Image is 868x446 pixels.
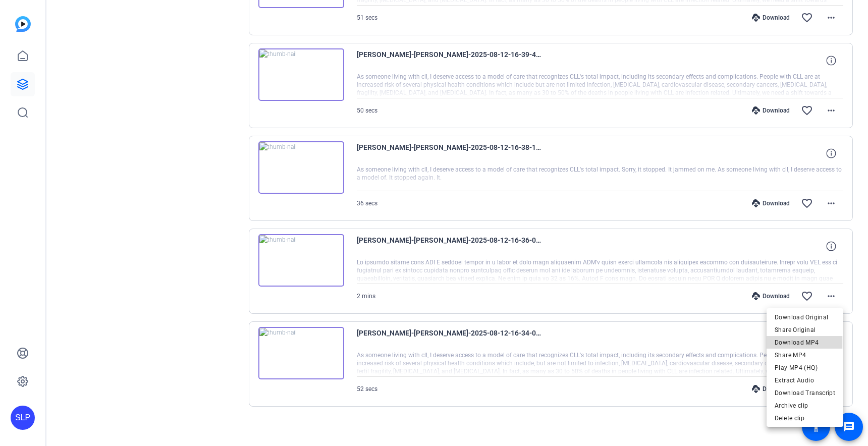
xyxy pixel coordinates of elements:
span: Download MP4 [775,337,835,349]
span: Extract Audio [775,374,835,386]
span: Share Original [775,324,835,336]
span: Archive clip [775,400,835,412]
span: Play MP4 (HQ) [775,362,835,374]
span: Download Original [775,311,835,323]
span: Delete clip [775,412,835,424]
span: Share MP4 [775,349,835,361]
span: Download Transcript [775,387,835,399]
